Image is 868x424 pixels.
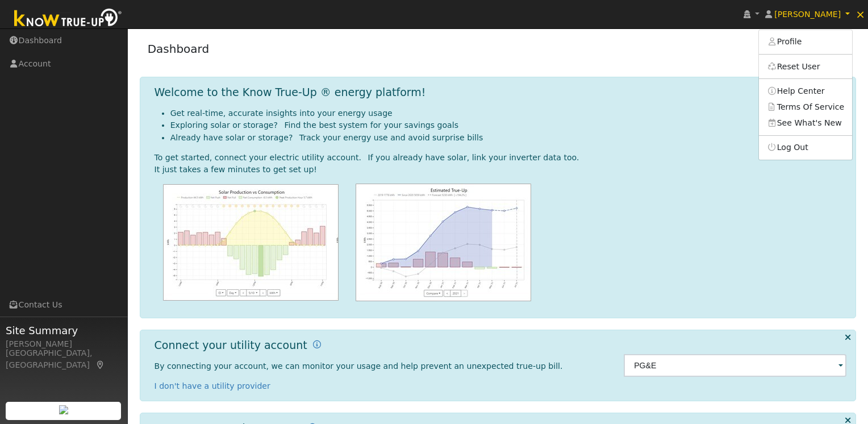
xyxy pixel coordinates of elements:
[155,86,426,99] h1: Welcome to the Know True-Up ® energy platform!
[9,6,128,32] img: Know True-Up
[95,360,106,369] a: Map
[148,42,210,56] a: Dashboard
[6,323,122,338] span: Site Summary
[170,107,847,119] li: Get real-time, accurate insights into your energy usage
[856,7,865,21] span: ×
[155,381,270,390] a: I don't have a utility provider
[759,59,852,74] a: Reset User
[6,338,122,350] div: [PERSON_NAME]
[759,83,852,99] a: Help Center
[759,99,852,115] a: Terms Of Service
[155,339,307,352] h1: Connect your utility account
[624,354,846,377] input: Select a Utility
[774,10,841,19] span: [PERSON_NAME]
[759,140,852,156] a: Log Out
[759,115,852,131] a: See What's New
[759,34,852,50] a: Profile
[155,152,847,164] div: To get started, connect your electric utility account. If you already have solar, link your inver...
[59,405,68,414] img: retrieve
[170,132,847,144] li: Already have solar or storage? Track your energy use and avoid surprise bills
[155,164,847,176] div: It just takes a few minutes to get set up!
[155,361,563,371] span: By connecting your account, we can monitor your usage and help prevent an unexpected true-up bill.
[170,119,847,131] li: Exploring solar or storage? Find the best system for your savings goals
[6,347,122,371] div: [GEOGRAPHIC_DATA], [GEOGRAPHIC_DATA]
